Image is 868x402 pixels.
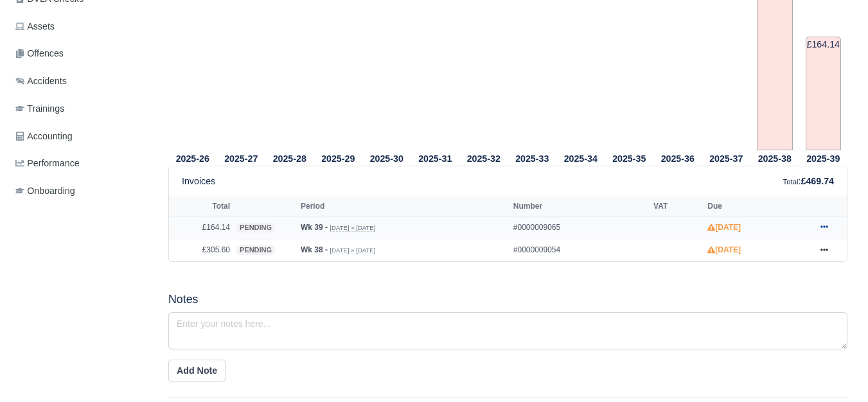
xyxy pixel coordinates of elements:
td: #0000009054 [510,239,650,261]
th: Total [169,197,233,216]
small: [DATE] » [DATE] [330,247,375,254]
th: 2025-29 [314,151,363,166]
span: Performance [15,156,80,171]
th: 2025-35 [605,151,654,166]
td: £164.14 [169,216,233,239]
th: Number [510,197,650,216]
a: Onboarding [10,179,153,204]
div: : [783,174,834,189]
span: Onboarding [15,184,75,198]
span: Assets [15,19,55,34]
h5: Notes [168,293,847,306]
th: 2025-39 [799,151,848,166]
a: Accounting [10,124,153,149]
td: £305.60 [169,239,233,261]
strong: [DATE] [707,245,741,254]
button: Add Note [168,360,226,381]
small: Total [783,178,799,186]
th: 2025-30 [362,151,411,166]
th: Due [704,197,808,216]
small: [DATE] » [DATE] [330,224,375,232]
th: 2025-28 [265,151,314,166]
th: 2025-34 [556,151,605,166]
th: VAT [650,197,704,216]
th: 2025-26 [168,151,217,166]
th: 2025-31 [411,151,460,166]
strong: [DATE] [707,223,741,232]
span: Accidents [15,74,67,89]
th: 2025-36 [653,151,702,166]
a: Assets [10,14,153,39]
th: 2025-37 [702,151,751,166]
iframe: Chat Widget [804,340,868,402]
a: Accidents [10,69,153,94]
strong: Wk 38 - [301,245,328,254]
a: Trainings [10,96,153,121]
th: 2025-32 [459,151,508,166]
th: 2025-38 [750,151,799,166]
strong: Wk 39 - [301,223,328,232]
th: 2025-27 [217,151,266,166]
span: Trainings [15,101,64,116]
span: Offences [15,46,64,61]
span: pending [236,245,275,255]
h6: Invoices [182,176,215,187]
strong: £469.74 [801,176,834,186]
th: 2025-33 [508,151,557,166]
a: Offences [10,41,153,66]
span: pending [236,223,275,232]
a: Performance [10,151,153,176]
td: £164.14 [806,37,842,150]
span: Accounting [15,129,73,144]
td: #0000009065 [510,216,650,239]
th: Period [297,197,510,216]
